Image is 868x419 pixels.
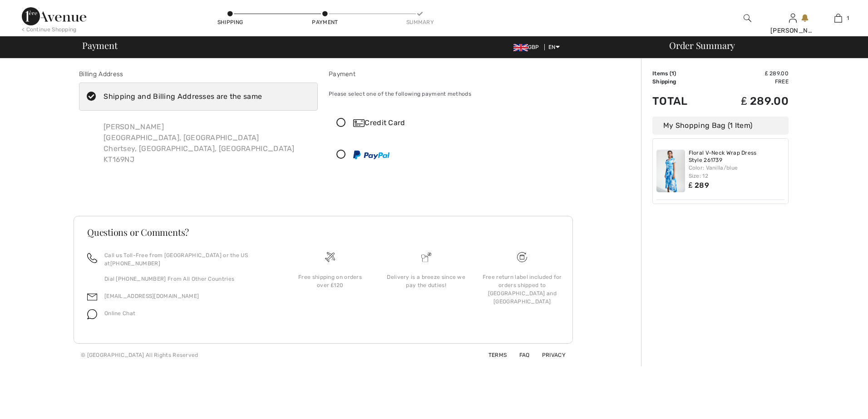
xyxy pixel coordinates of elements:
a: FAQ [508,352,530,358]
span: 1 [671,70,674,77]
td: ₤ 289.00 [710,86,789,117]
a: 1 [816,13,860,24]
div: Shipping and Billing Addresses are the same [104,91,262,102]
td: ₤ 289.00 [710,69,789,78]
div: Please select one of the following payment methods [329,83,567,105]
a: [EMAIL_ADDRESS][DOMAIN_NAME] [104,293,199,299]
div: Payment [329,69,567,79]
img: My Info [789,13,797,24]
span: Payment [82,41,117,50]
span: Online Chat [104,310,135,317]
div: Order Summary [658,41,863,50]
div: [PERSON_NAME] [GEOGRAPHIC_DATA], [GEOGRAPHIC_DATA] Chertsey, [GEOGRAPHIC_DATA], [GEOGRAPHIC_DATA]... [96,114,302,172]
img: PayPal [353,151,390,159]
div: Summary [406,18,434,26]
a: [PHONE_NUMBER] [110,260,160,267]
div: Color: Vanilla/blue Size: 12 [689,164,785,180]
img: Credit Card [353,119,365,127]
td: Shipping [652,78,710,86]
div: Free shipping on orders over ₤120 [289,273,371,289]
a: Privacy [531,352,566,358]
img: My Bag [834,13,842,24]
div: My Shopping Bag (1 Item) [652,117,789,135]
td: Total [652,86,710,117]
img: 1ère Avenue [22,7,86,25]
span: GBP [513,44,543,50]
p: Dial [PHONE_NUMBER] From All Other Countries [104,275,271,283]
div: [PERSON_NAME] [770,26,815,35]
div: < Continue Shopping [22,25,77,34]
td: Items ( ) [652,69,710,78]
span: EN [548,44,560,50]
div: © [GEOGRAPHIC_DATA] All Rights Reserved [81,351,198,359]
span: ₤ 289 [689,181,709,190]
div: Shipping [217,18,244,26]
a: Floral V-Neck Wrap Dress Style 261739 [689,150,785,164]
img: chat [87,309,97,319]
img: UK Pound [513,44,528,51]
img: Delivery is a breeze since we pay the duties! [421,252,431,262]
h3: Questions or Comments? [87,228,559,237]
img: Free shipping on orders over &#8356;120 [325,252,335,262]
a: Sign In [789,14,797,22]
div: Free return label included for orders shipped to [GEOGRAPHIC_DATA] and [GEOGRAPHIC_DATA] [481,273,563,306]
div: Payment [311,18,339,26]
div: Billing Address [79,69,318,79]
td: Free [710,78,789,86]
a: Terms [478,352,507,358]
div: Credit Card [353,117,561,128]
img: call [87,253,97,263]
img: email [87,292,97,302]
p: Call us Toll-Free from [GEOGRAPHIC_DATA] or the US at [104,251,271,268]
img: Free shipping on orders over &#8356;120 [517,252,527,262]
span: 1 [847,14,849,22]
div: Delivery is a breeze since we pay the duties! [385,273,467,289]
img: search the website [744,13,751,24]
img: Floral V-Neck Wrap Dress Style 261739 [656,150,685,192]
